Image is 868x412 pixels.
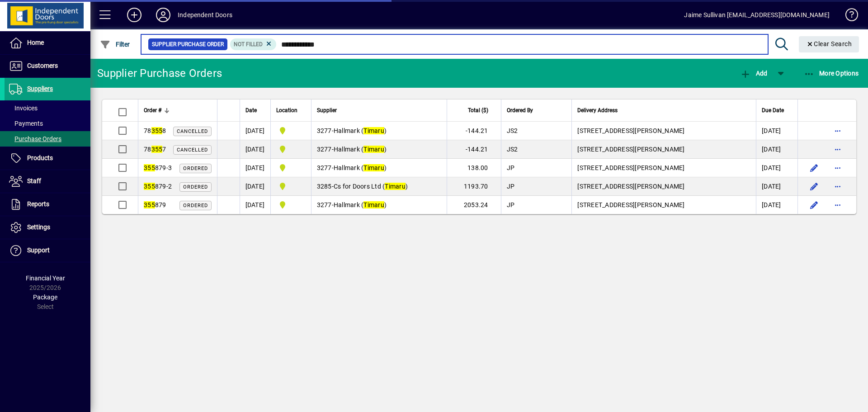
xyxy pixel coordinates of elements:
[571,159,756,177] td: [STREET_ADDRESS][PERSON_NAME]
[27,62,58,69] span: Customers
[276,144,306,155] span: Timaru
[507,164,515,171] span: JP
[334,201,387,208] span: Hallmark ( )
[317,146,332,153] span: 3277
[317,127,332,134] span: 3277
[33,294,57,301] span: Package
[27,85,53,92] span: Suppliers
[802,65,861,81] button: More Options
[807,179,821,194] button: Edit
[97,66,222,81] div: Supplier Purchase Orders
[144,201,166,208] span: 879
[762,105,792,115] div: Due Date
[276,125,306,136] span: Timaru
[447,177,501,196] td: 1193.70
[807,161,821,175] button: Edit
[98,36,132,52] button: Filter
[5,32,90,54] a: Home
[151,146,163,153] em: 355
[144,164,155,171] em: 355
[311,159,447,177] td: -
[5,170,90,193] a: Staff
[756,122,797,140] td: [DATE]
[334,164,387,171] span: Hallmark ( )
[144,146,166,153] span: 78 7
[26,275,65,282] span: Financial Year
[571,196,756,214] td: [STREET_ADDRESS][PERSON_NAME]
[144,201,155,208] em: 355
[9,104,38,112] span: Invoices
[317,105,337,115] span: Supplier
[830,198,845,212] button: More options
[144,164,172,171] span: 879-3
[178,8,232,22] div: Independent Doors
[276,105,306,115] div: Location
[177,128,208,134] span: Cancelled
[571,177,756,196] td: [STREET_ADDRESS][PERSON_NAME]
[317,201,332,208] span: 3277
[447,196,501,214] td: 2053.24
[245,105,257,115] span: Date
[507,105,533,115] span: Ordered By
[447,122,501,140] td: -144.21
[839,2,857,31] a: Knowledge Base
[240,140,270,159] td: [DATE]
[27,177,41,185] span: Staff
[334,183,408,190] span: Cs for Doors Ltd ( )
[571,122,756,140] td: [STREET_ADDRESS][PERSON_NAME]
[830,123,845,138] button: More options
[144,105,161,115] span: Order #
[738,65,769,81] button: Add
[468,105,488,115] span: Total ($)
[27,246,50,254] span: Support
[240,196,270,214] td: [DATE]
[317,105,441,115] div: Supplier
[830,142,845,156] button: More options
[245,105,265,115] div: Date
[240,159,270,177] td: [DATE]
[5,193,90,216] a: Reports
[183,166,208,171] span: Ordered
[806,40,852,47] span: Clear Search
[756,159,797,177] td: [DATE]
[276,181,306,192] span: Timaru
[334,127,387,134] span: Hallmark ( )
[756,196,797,214] td: [DATE]
[311,140,447,159] td: -
[507,105,566,115] div: Ordered By
[317,183,332,190] span: 3285
[276,105,297,115] span: Location
[144,127,166,134] span: 78 8
[799,36,859,52] button: Clear
[144,183,172,190] span: 879-2
[100,41,130,48] span: Filter
[149,7,178,23] button: Profile
[363,127,384,134] em: Timaru
[507,146,518,153] span: JS2
[363,146,384,153] em: Timaru
[234,41,263,47] span: Not Filled
[230,38,277,50] mat-chip: Fill Status: Not Filled
[5,147,90,170] a: Products
[311,122,447,140] td: -
[311,196,447,214] td: -
[756,140,797,159] td: [DATE]
[507,183,515,190] span: JP
[684,8,830,22] div: Jaime Sullivan [EMAIL_ADDRESS][DOMAIN_NAME]
[334,146,387,153] span: Hallmark ( )
[762,105,784,115] span: Due Date
[152,40,224,49] span: Supplier Purchase Order
[385,183,406,190] em: Timaru
[9,135,61,142] span: Purchase Orders
[183,184,208,190] span: Ordered
[27,200,49,208] span: Reports
[5,131,90,147] a: Purchase Orders
[177,147,208,153] span: Cancelled
[447,140,501,159] td: -144.21
[756,177,797,196] td: [DATE]
[144,183,155,190] em: 355
[447,159,501,177] td: 138.00
[804,70,859,77] span: More Options
[740,70,767,77] span: Add
[276,199,306,210] span: Timaru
